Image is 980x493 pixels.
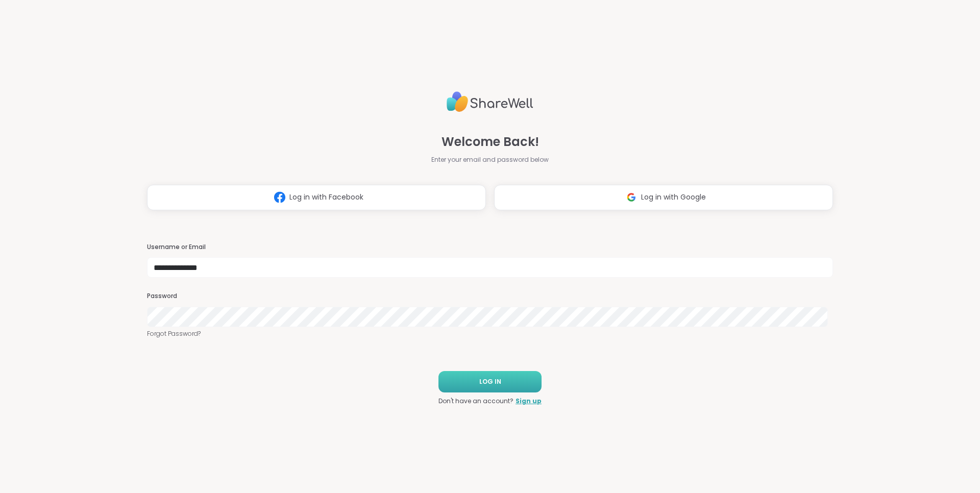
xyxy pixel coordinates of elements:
[438,397,513,406] span: Don't have an account?
[494,185,833,210] button: Log in with Google
[147,329,833,338] a: Forgot Password?
[289,192,363,203] span: Log in with Facebook
[641,192,706,203] span: Log in with Google
[447,87,533,116] img: ShareWell Logo
[147,185,486,210] button: Log in with Facebook
[622,188,641,207] img: ShareWell Logomark
[516,397,542,406] a: Sign up
[147,243,833,252] h3: Username or Email
[479,377,501,386] span: LOG IN
[442,133,539,151] span: Welcome Back!
[438,371,542,392] button: LOG IN
[270,188,289,207] img: ShareWell Logomark
[147,292,833,301] h3: Password
[431,155,549,164] span: Enter your email and password below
